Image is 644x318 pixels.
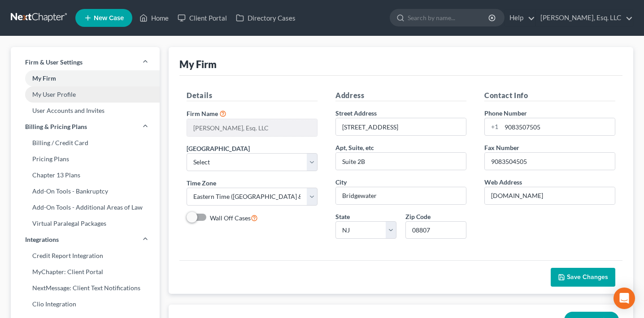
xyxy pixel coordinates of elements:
input: Search by name... [408,9,490,26]
a: Pricing Plans [11,151,160,167]
h5: Details [187,90,318,101]
label: Street Address [335,108,377,118]
a: Billing & Pricing Plans [11,119,160,135]
span: Integrations [25,235,59,244]
a: Add-On Tools - Additional Areas of Law [11,199,160,215]
a: My User Profile [11,86,160,103]
div: +1 [485,118,501,135]
input: Enter phone... [501,118,615,135]
input: Enter fax... [485,153,615,170]
span: Firm & User Settings [25,58,83,67]
a: Client Portal [173,10,231,26]
input: Enter city... [336,187,466,204]
a: Virtual Paralegal Packages [11,215,160,232]
a: Credit Report Integration [11,248,160,264]
a: Firm & User Settings [11,54,160,70]
a: Billing / Credit Card [11,135,160,151]
span: Wall Off Cases [210,214,251,222]
a: Home [135,10,173,26]
a: [PERSON_NAME], Esq. LLC [536,10,633,26]
h5: Contact Info [484,90,615,101]
div: My Firm [179,58,217,71]
a: Chapter 13 Plans [11,167,160,183]
label: Web Address [484,177,522,187]
label: Fax Number [484,143,519,152]
input: Enter web address.... [485,187,615,204]
input: Enter name... [187,119,317,136]
label: Time Zone [187,178,216,188]
a: Add-On Tools - Bankruptcy [11,183,160,199]
span: Billing & Pricing Plans [25,122,87,131]
input: XXXXX [405,221,466,239]
label: State [335,212,350,221]
a: User Accounts and Invites [11,103,160,119]
a: My Firm [11,70,160,86]
label: City [335,177,347,187]
span: Firm Name [187,110,218,117]
label: Apt, Suite, etc [335,143,374,152]
a: NextMessage: Client Text Notifications [11,280,160,296]
label: [GEOGRAPHIC_DATA] [187,144,250,153]
input: (optional) [336,153,466,170]
button: Save Changes [551,268,615,287]
a: Directory Cases [231,10,300,26]
a: Clio Integration [11,296,160,312]
h5: Address [335,90,466,101]
a: Help [505,10,535,26]
input: Enter address... [336,118,466,135]
a: Integrations [11,232,160,248]
a: MyChapter: Client Portal [11,264,160,280]
span: Save Changes [567,273,608,281]
div: Open Intercom Messenger [614,288,635,309]
label: Phone Number [484,108,527,118]
label: Zip Code [405,212,431,221]
span: New Case [94,15,124,21]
